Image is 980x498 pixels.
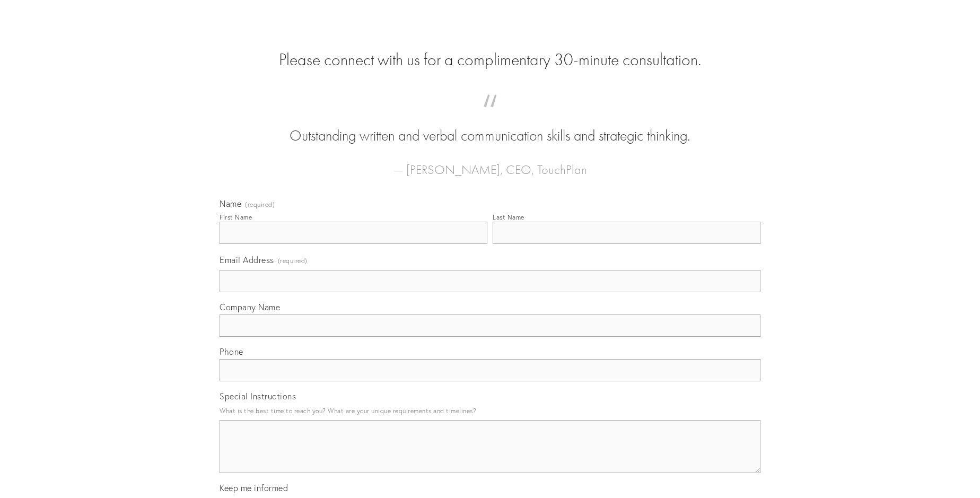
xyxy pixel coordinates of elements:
span: Company Name [220,302,280,312]
span: Name [220,198,241,209]
figcaption: — [PERSON_NAME], CEO, TouchPlan [237,146,743,180]
span: (required) [278,254,308,268]
h2: Please connect with us for a complimentary 30-minute consultation. [220,50,760,70]
span: (required) [245,202,275,208]
blockquote: Outstanding written and verbal communication skills and strategic thinking. [237,105,743,146]
span: Email Address [220,255,274,265]
span: Phone [220,346,243,357]
span: Keep me informed [220,483,288,493]
span: Special Instructions [220,391,296,401]
div: First Name [220,213,252,221]
div: Last Name [493,213,524,221]
span: “ [237,105,743,126]
p: What is the best time to reach you? What are your unique requirements and timelines? [220,404,760,418]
